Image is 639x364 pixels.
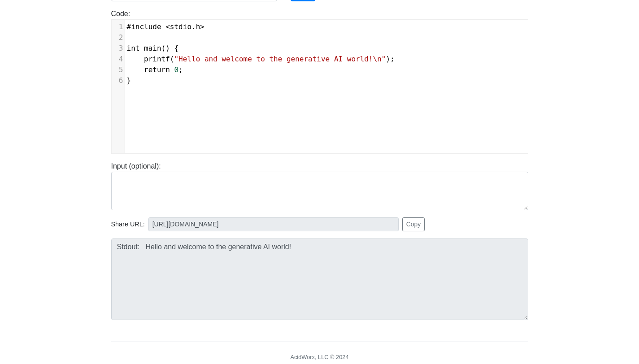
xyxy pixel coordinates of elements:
[112,54,125,65] div: 4
[127,76,131,85] span: }
[127,55,395,63] span: ( );
[104,161,535,210] div: Input (optional):
[174,65,178,74] span: 0
[112,75,125,86] div: 6
[144,44,161,52] span: main
[111,220,145,230] span: Share URL:
[112,32,125,43] div: 2
[127,44,140,52] span: int
[127,44,179,52] span: () {
[200,22,204,31] span: >
[127,22,205,31] span: .
[196,22,200,31] span: h
[144,55,170,63] span: printf
[290,353,348,361] div: AcidWorx, LLC © 2024
[402,217,425,231] button: Copy
[144,65,170,74] span: return
[104,9,535,154] div: Code:
[112,43,125,54] div: 3
[165,22,170,31] span: <
[148,217,399,231] input: No share available yet
[127,22,161,31] span: #include
[112,65,125,75] div: 5
[174,55,386,63] span: "Hello and welcome to the generative AI world!\n"
[127,65,183,74] span: ;
[112,22,125,32] div: 1
[170,22,191,31] span: stdio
